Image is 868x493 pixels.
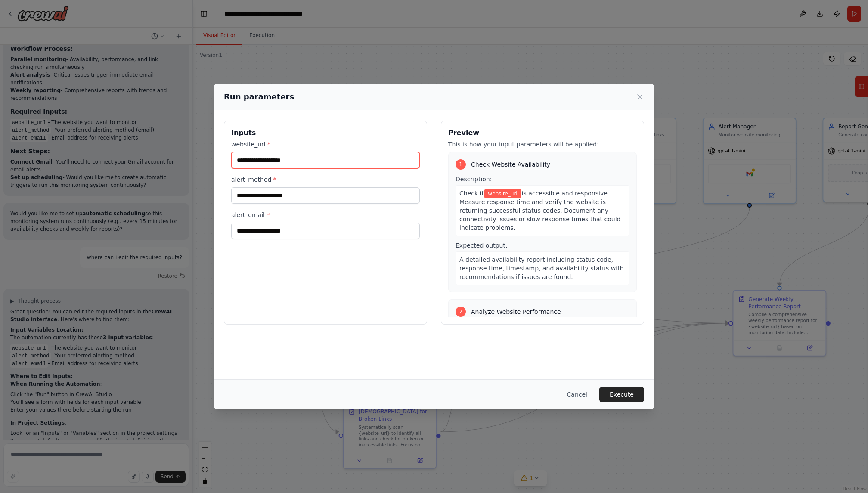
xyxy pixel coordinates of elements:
h2: Run parameters [224,91,294,103]
button: Cancel [560,387,594,402]
span: Check if [459,190,484,197]
span: Check Website Availability [471,160,550,169]
label: website_url [231,140,420,149]
span: Expected output: [456,242,508,249]
span: Variable: website_url [484,189,521,198]
div: 2 [456,307,466,317]
h3: Preview [448,128,637,138]
span: Description: [456,176,492,183]
label: alert_method [231,175,420,184]
h3: Inputs [231,128,420,138]
span: A detailed availability report including status code, response time, timestamp, and availability ... [459,256,624,280]
div: 1 [456,159,466,170]
button: Execute [599,387,644,402]
p: This is how your input parameters will be applied: [448,140,637,149]
span: is accessible and responsive. Measure response time and verify the website is returning successfu... [459,190,620,231]
label: alert_email [231,211,420,219]
span: Analyze Website Performance [471,307,561,316]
